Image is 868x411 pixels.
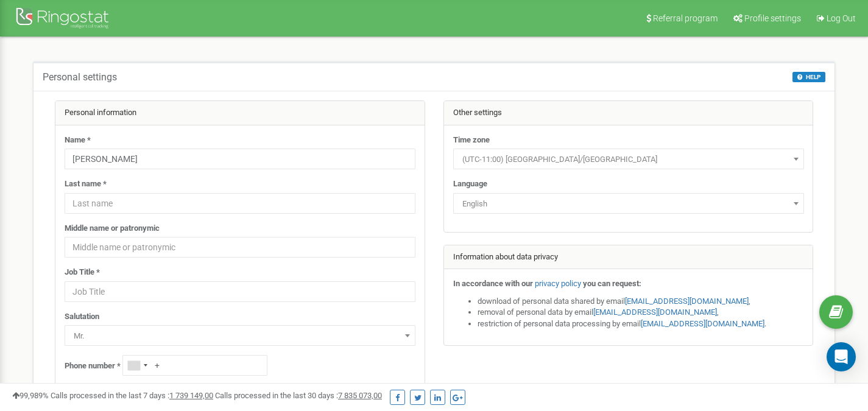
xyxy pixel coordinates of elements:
u: 1 739 149,00 [169,391,213,400]
span: Mr. [69,328,411,345]
span: 99,989% [12,391,49,400]
button: HELP [792,72,825,82]
u: 7 835 073,00 [338,391,382,400]
div: Personal information [55,101,425,125]
li: restriction of personal data processing by email . [478,318,804,330]
div: Information about data privacy [444,245,813,270]
div: Telephone country code [123,356,151,375]
label: Name * [65,135,91,146]
span: Mr. [65,325,415,346]
li: download of personal data shared by email , [478,296,804,307]
strong: In accordance with our [453,279,533,288]
a: privacy policy [535,279,581,288]
div: Open Intercom Messenger [827,342,856,371]
div: Other settings [444,101,813,125]
label: Middle name or patronymic [65,223,160,234]
a: [EMAIL_ADDRESS][DOMAIN_NAME] [641,319,764,328]
input: Name [65,149,415,169]
h5: Personal settings [43,72,117,83]
a: [EMAIL_ADDRESS][DOMAIN_NAME] [625,297,749,306]
input: Last name [65,193,415,214]
label: Phone number * [65,360,121,372]
span: Profile settings [744,13,801,23]
label: Time zone [453,135,490,146]
input: Job Title [65,281,415,302]
span: English [453,193,804,214]
label: Language [453,178,487,190]
span: Referral program [653,13,718,23]
li: removal of personal data by email , [478,307,804,318]
span: English [457,195,800,213]
span: Log Out [827,13,856,23]
span: Calls processed in the last 7 days : [51,391,213,400]
span: (UTC-11:00) Pacific/Midway [457,151,800,168]
a: [EMAIL_ADDRESS][DOMAIN_NAME] [593,307,717,317]
span: Calls processed in the last 30 days : [215,391,382,400]
label: Salutation [65,311,99,323]
input: +1-800-555-55-55 [122,355,267,376]
label: Last name * [65,178,107,190]
label: Job Title * [65,267,100,278]
strong: you can request: [583,279,641,288]
span: (UTC-11:00) Pacific/Midway [453,149,804,169]
input: Middle name or patronymic [65,237,415,258]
